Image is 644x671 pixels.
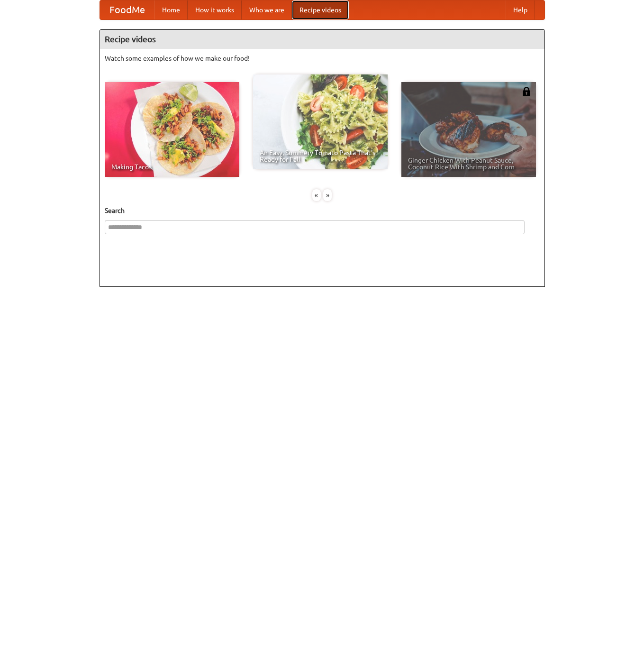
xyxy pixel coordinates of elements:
h5: Search [105,206,540,215]
a: How it works [188,0,242,19]
h4: Recipe videos [100,30,544,49]
div: » [323,189,332,201]
a: Recipe videos [292,0,349,19]
a: FoodMe [100,0,154,19]
span: An Easy, Summery Tomato Pasta That's Ready for Fall [260,149,381,163]
img: 483408.png [522,87,531,96]
a: Home [154,0,188,19]
a: Help [506,0,535,19]
div: « [312,189,321,201]
a: Who we are [242,0,292,19]
span: Making Tacos [111,164,233,170]
a: Making Tacos [105,82,239,177]
p: Watch some examples of how we make our food! [105,54,540,63]
a: An Easy, Summery Tomato Pasta That's Ready for Fall [253,74,388,169]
